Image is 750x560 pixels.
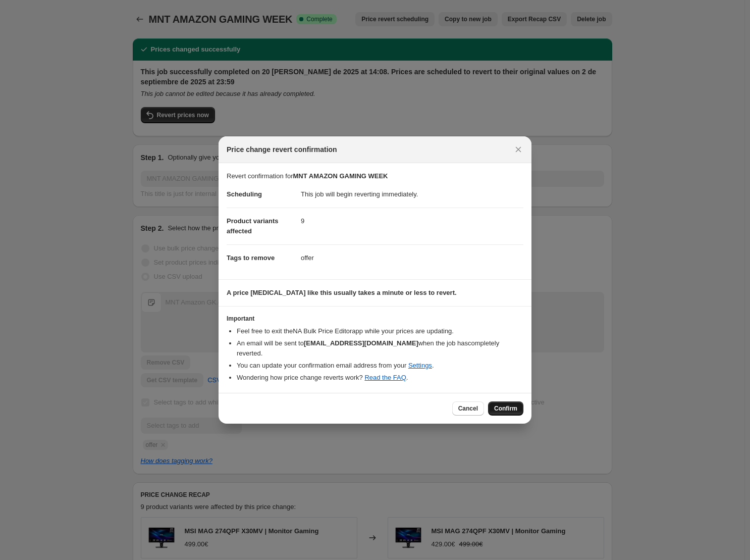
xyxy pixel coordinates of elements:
button: Close [511,142,525,157]
a: Settings [408,362,432,369]
b: A price [MEDICAL_DATA] like this usually takes a minute or less to revert. [227,289,457,296]
li: Wondering how price change reverts work? . [237,373,523,383]
button: Confirm [488,401,523,416]
span: Confirm [494,404,517,413]
li: Feel free to exit the NA Bulk Price Editor app while your prices are updating. [237,326,523,336]
h3: Important [227,315,523,323]
span: Product variants affected [227,217,279,235]
li: You can update your confirmation email address from your . [237,361,523,371]
p: Revert confirmation for [227,171,523,181]
dd: offer [301,244,523,271]
a: Read the FAQ [364,374,406,381]
button: Cancel [452,401,484,416]
li: An email will be sent to when the job has completely reverted . [237,338,523,359]
span: Price change revert confirmation [227,144,337,155]
span: Cancel [458,404,478,413]
dd: This job will begin reverting immediately. [301,181,523,208]
span: Tags to remove [227,254,275,262]
b: [EMAIL_ADDRESS][DOMAIN_NAME] [304,339,418,347]
dd: 9 [301,208,523,234]
span: Scheduling [227,190,262,198]
b: MNT AMAZON GAMING WEEK [293,172,388,180]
